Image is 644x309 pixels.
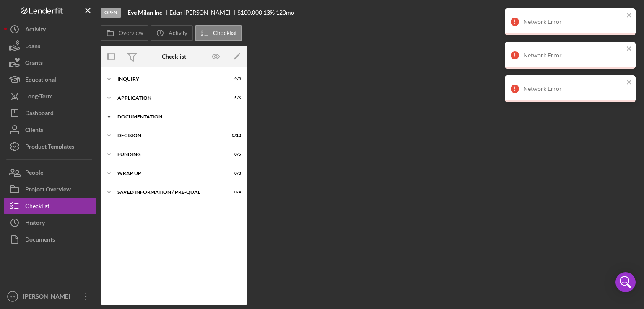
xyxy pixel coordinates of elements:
[276,9,294,16] div: 120 mo
[615,272,636,292] div: Open Intercom Messenger
[226,190,241,195] div: 0 / 4
[101,8,121,18] div: Open
[4,198,96,214] button: Checklist
[4,21,96,38] button: Activity
[25,214,45,233] div: History
[101,25,148,41] button: Overview
[4,231,96,248] button: Documents
[117,133,220,138] div: Decision
[25,21,46,40] div: Activity
[263,9,275,16] div: 13 %
[117,152,220,157] div: Funding
[25,38,40,57] div: Loans
[4,54,96,71] button: Grants
[117,171,220,176] div: Wrap up
[4,121,96,138] button: Clients
[4,214,96,231] button: History
[195,25,242,41] button: Checklist
[119,30,143,36] label: Overview
[4,164,96,181] button: People
[25,88,53,107] div: Long-Term
[25,231,55,250] div: Documents
[25,54,43,73] div: Grants
[626,12,632,20] button: close
[117,114,237,119] div: Documentation
[25,164,43,183] div: People
[25,105,54,124] div: Dashboard
[4,181,96,198] button: Project Overview
[117,77,220,82] div: Inquiry
[213,30,237,36] label: Checklist
[237,9,262,16] span: $100,000
[117,190,220,195] div: Saved Information / Pre-Qual
[523,85,624,92] div: Network Error
[4,38,96,54] button: Loans
[226,77,241,82] div: 9 / 9
[4,288,96,305] button: YB[PERSON_NAME]
[169,9,237,16] div: Eden [PERSON_NAME]
[169,30,187,36] label: Activity
[117,95,220,100] div: Application
[523,18,624,25] div: Network Error
[626,79,632,87] button: close
[226,171,241,176] div: 0 / 3
[25,181,71,200] div: Project Overview
[21,288,75,307] div: [PERSON_NAME]
[226,152,241,157] div: 0 / 5
[25,121,43,140] div: Clients
[10,294,16,299] text: YB
[4,105,96,121] button: Dashboard
[226,95,241,100] div: 5 / 6
[523,52,624,59] div: Network Error
[162,53,186,60] div: Checklist
[25,198,49,216] div: Checklist
[4,138,96,155] button: Product Templates
[4,71,96,88] button: Educational
[4,88,96,105] button: Long-Term
[626,45,632,53] button: close
[25,71,56,90] div: Educational
[127,9,162,16] b: Eve Milan Inc
[25,138,74,157] div: Product Templates
[226,133,241,138] div: 0 / 12
[151,25,192,41] button: Activity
